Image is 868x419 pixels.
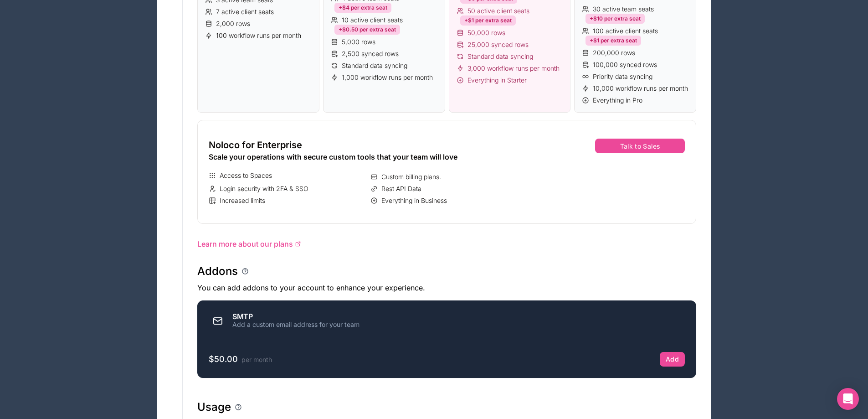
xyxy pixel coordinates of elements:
[241,356,272,363] span: per month
[220,184,308,193] span: Login security with 2FA & SSO
[334,25,400,35] div: +$0.50 per extra seat
[209,151,528,162] div: Scale your operations with secure custom tools that your team will love
[232,313,360,320] div: SMTP
[209,354,238,364] span: $50.00
[381,184,421,193] span: Rest API Data
[381,172,441,181] span: Custom billing plans.
[467,76,527,85] span: Everything in Starter
[342,61,407,70] span: Standard data syncing
[593,26,658,36] span: 100 active client seats
[342,37,375,47] span: 5,000 rows
[381,196,447,205] span: Everything in Business
[460,16,516,26] div: +$1 per extra seat
[197,264,238,279] h1: Addons
[342,49,399,58] span: 2,500 synced rows
[209,139,302,151] span: Noloco for Enterprise
[593,5,654,14] span: 30 active team seats
[593,72,652,81] span: Priority data syncing
[342,73,433,82] span: 1,000 workflow runs per month
[586,14,645,24] div: +$10 per extra seat
[216,31,301,40] span: 100 workflow runs per month
[837,388,859,410] div: Open Intercom Messenger
[593,48,635,57] span: 200,000 rows
[593,96,642,105] span: Everything in Pro
[467,52,533,61] span: Standard data syncing
[216,7,274,16] span: 7 active client seats
[232,320,360,329] div: Add a custom email address for your team
[467,6,529,16] span: 50 active client seats
[197,238,293,249] span: Learn more about our plans
[197,238,696,249] a: Learn more about our plans
[467,40,529,49] span: 25,000 synced rows
[595,139,685,153] button: Talk to Sales
[216,19,250,28] span: 2,000 rows
[334,3,391,13] div: +$4 per extra seat
[342,16,403,25] span: 10 active client seats
[197,400,231,414] h1: Usage
[467,64,560,73] span: 3,000 workflow runs per month
[467,28,505,37] span: 50,000 rows
[666,355,679,363] div: Add
[593,84,688,93] span: 10,000 workflow runs per month
[197,282,696,293] p: You can add addons to your account to enhance your experience.
[660,352,685,367] button: Add
[593,60,657,69] span: 100,000 synced rows
[220,196,265,205] span: Increased limits
[586,36,641,46] div: +$1 per extra seat
[220,171,272,180] span: Access to Spaces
